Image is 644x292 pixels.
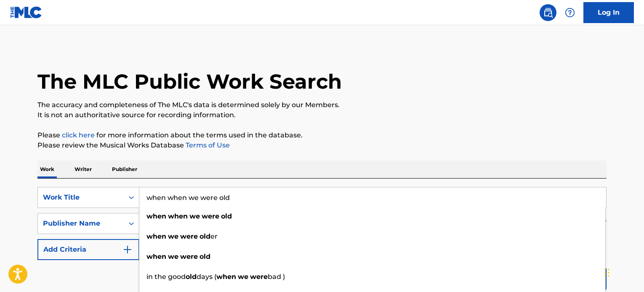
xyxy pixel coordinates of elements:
[250,273,268,281] strong: were
[37,239,139,260] button: Add Criteria
[37,110,607,120] p: It is not an authoritative source for recording information.
[189,212,200,220] strong: we
[37,130,607,140] p: Please for more information about the terms used in the database.
[43,192,119,203] div: Work Title
[210,232,218,240] span: er
[221,212,232,220] strong: old
[62,131,95,139] a: click here
[168,253,178,260] strong: we
[216,273,236,281] strong: when
[180,253,198,260] strong: were
[37,140,607,150] p: Please review the Musical Works Database
[37,100,607,110] p: The accuracy and completeness of The MLC's data is determined solely by our Members.
[37,160,57,178] p: Work
[72,160,94,178] p: Writer
[562,4,578,21] div: Help
[184,141,230,149] a: Terms of Use
[197,273,216,281] span: days (
[565,8,575,18] img: help
[168,212,188,220] strong: when
[583,2,634,23] a: Log In
[146,253,166,260] strong: when
[180,232,198,240] strong: were
[43,218,119,229] div: Publisher Name
[202,212,219,220] strong: were
[200,253,210,260] strong: old
[10,6,43,18] img: MLC Logo
[200,232,210,240] strong: old
[37,69,342,94] h1: The MLC Public Work Search
[146,212,166,220] strong: when
[168,232,178,240] strong: we
[268,273,285,281] span: bad )
[109,160,140,178] p: Publisher
[602,252,644,292] iframe: Chat Widget
[604,260,609,285] div: Drag
[540,4,556,21] a: Public Search
[146,232,166,240] strong: when
[186,273,197,281] strong: old
[238,273,248,281] strong: we
[543,8,553,18] img: search
[146,273,186,281] span: in the good
[122,245,133,255] img: 9d2ae6d4665cec9f34b9.svg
